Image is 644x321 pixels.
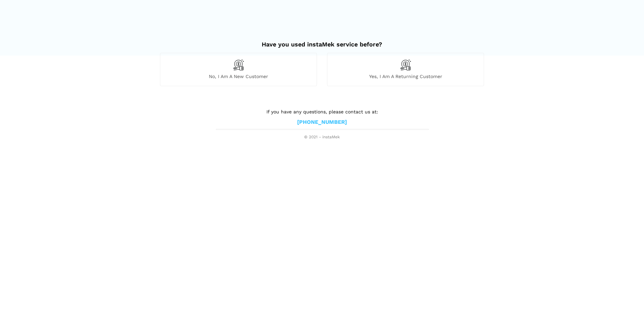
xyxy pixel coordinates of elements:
[160,34,484,48] h2: Have you used instaMek service before?
[327,73,484,79] span: Yes, I am a returning customer
[216,108,428,115] p: If you have any questions, please contact us at:
[216,135,428,140] span: © 2021 - instaMek
[160,73,317,79] span: No, I am a new customer
[297,119,347,126] a: [PHONE_NUMBER]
